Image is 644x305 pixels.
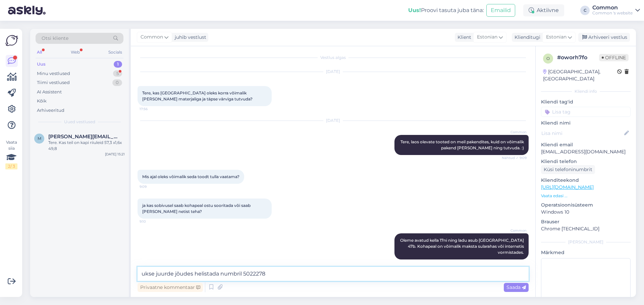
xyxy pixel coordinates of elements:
div: Proovi tasuta juba täna: [408,6,484,14]
p: Vaata edasi ... [541,193,631,199]
span: Common [141,33,163,41]
div: Kõik [37,98,47,104]
div: Klient [455,34,471,41]
span: Estonian [546,33,567,41]
span: o [546,56,550,61]
p: Brauser [541,218,631,225]
div: Tere. Kas teil on kapi riiuleid 57,3 x1,6x 49,8 [48,140,125,152]
input: Lisa nimi [541,130,623,137]
div: 2 / 3 [5,163,17,169]
div: [GEOGRAPHIC_DATA], [GEOGRAPHIC_DATA] [543,68,617,82]
p: Windows 10 [541,209,631,216]
a: CommonCommon 's website [592,5,640,16]
div: Privaatne kommentaar [138,283,203,292]
div: [DATE] 15:21 [105,152,125,157]
p: Märkmed [541,249,631,256]
span: Uued vestlused [64,119,95,125]
p: Kliendi telefon [541,158,631,165]
span: Common [501,130,527,135]
b: Uus! [408,7,421,13]
div: Socials [107,48,123,57]
span: Oleme avatud kella 17ni ning ladu asub [GEOGRAPHIC_DATA] 47b. Kohapeal on võimalik maksta sularah... [400,238,525,255]
span: 9:10 [140,219,165,224]
p: Chrome [TECHNICAL_ID] [541,225,631,232]
div: # oworh7fo [557,54,599,62]
span: Common [501,228,527,233]
div: Aktiivne [523,4,564,16]
div: 0 [112,79,122,86]
input: Lisa tag [541,107,631,117]
span: Offline [599,54,629,61]
div: Web [69,48,81,57]
span: 9:11 [501,260,527,265]
img: Askly Logo [5,34,18,47]
div: AI Assistent [37,89,62,95]
div: Vestlus algas [138,55,529,61]
p: Kliendi tag'id [541,98,631,105]
div: Common [592,5,633,10]
span: Tere, kas [GEOGRAPHIC_DATA] oleks korra võimalik [PERSON_NAME] materjaliga ja täpse värviga tutvuda? [142,90,253,101]
span: Tere, laos olevate tooted on meil pakendites, kuid on võimalik pakend [PERSON_NAME] ning tutvuda. :) [400,139,525,150]
button: Emailid [486,4,515,17]
span: marianne.aasmae@gmail.com [48,134,118,140]
p: Kliendi email [541,141,631,148]
div: All [36,48,43,57]
span: Estonian [477,33,497,41]
span: 9:09 [140,184,165,189]
span: Mis ajal oleks võimalik seda toodt tulla vaatama? [142,174,239,179]
div: Uus [37,61,46,68]
div: Kliendi info [541,88,631,94]
div: [PERSON_NAME] [541,239,631,245]
p: Operatsioonisüsteem [541,202,631,209]
span: ja kas sobivusel saab kohapeal ostu sooritada või saab [PERSON_NAME] netist teha? [142,203,252,214]
div: [DATE] [138,118,529,124]
div: Vaata siia [5,139,17,169]
div: Arhiveeritud [37,107,64,114]
div: Klienditugi [512,34,540,41]
div: Tiimi vestlused [37,79,70,86]
a: [URL][DOMAIN_NAME] [541,184,594,190]
span: Saada [506,284,526,290]
div: Minu vestlused [37,70,70,77]
p: [EMAIL_ADDRESS][DOMAIN_NAME] [541,148,631,155]
div: 5 [113,70,122,77]
div: juhib vestlust [172,34,206,41]
p: Kliendi nimi [541,120,631,127]
span: Otsi kliente [42,35,68,42]
div: C [580,6,590,15]
div: 1 [114,61,122,68]
div: Küsi telefoninumbrit [541,165,595,174]
textarea: ukse juurde jõudes helistada numbril 5022278 [138,267,529,281]
span: m [38,136,41,141]
div: Common 's website [592,10,633,16]
div: Arhiveeri vestlus [578,33,630,42]
span: Nähtud ✓ 9:09 [501,155,527,160]
p: Klienditeekond [541,177,631,184]
div: [DATE] [138,69,529,75]
span: 17:56 [140,106,165,111]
